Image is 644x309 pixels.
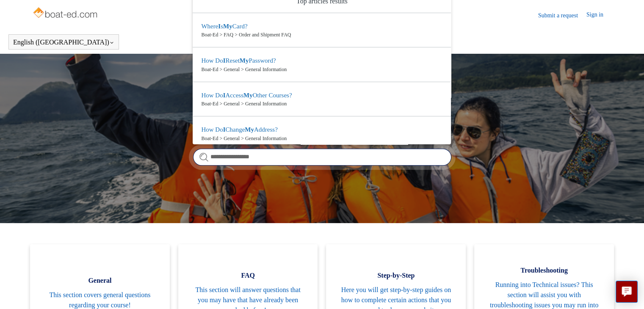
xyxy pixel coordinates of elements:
[240,57,249,64] em: My
[339,270,453,281] span: Step-by-Step
[43,276,157,286] span: General
[201,100,442,108] zd-autocomplete-breadcrumbs-multibrand: Boat-Ed > General > General Information
[487,265,601,276] span: Troubleshooting
[538,11,586,20] a: Submit a request
[223,23,232,30] em: My
[218,23,221,30] em: I
[201,31,442,39] zd-autocomplete-breadcrumbs-multibrand: Boat-Ed > FAQ > Order and Shipment FAQ
[223,126,226,133] em: I
[201,92,292,100] zd-autocomplete-title-multibrand: Suggested result 3 How Do I Access My Other Courses?
[586,10,612,20] a: Sign in
[223,92,226,99] em: I
[191,270,305,281] span: FAQ
[223,57,226,64] em: I
[201,57,276,66] zd-autocomplete-title-multibrand: Suggested result 2 How Do I Reset My Password?
[201,23,247,31] zd-autocomplete-title-multibrand: Suggested result 1 Where Is My Card?
[243,92,253,99] em: My
[245,126,254,133] em: My
[13,39,114,46] button: English ([GEOGRAPHIC_DATA])
[616,281,638,303] button: Live chat
[201,126,277,135] zd-autocomplete-title-multibrand: Suggested result 4 How Do I Change My Address?
[201,135,442,142] zd-autocomplete-breadcrumbs-multibrand: Boat-Ed > General > General Information
[32,5,100,22] img: Boat-Ed Help Center home page
[201,66,442,73] zd-autocomplete-breadcrumbs-multibrand: Boat-Ed > General > General Information
[193,149,451,166] input: Search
